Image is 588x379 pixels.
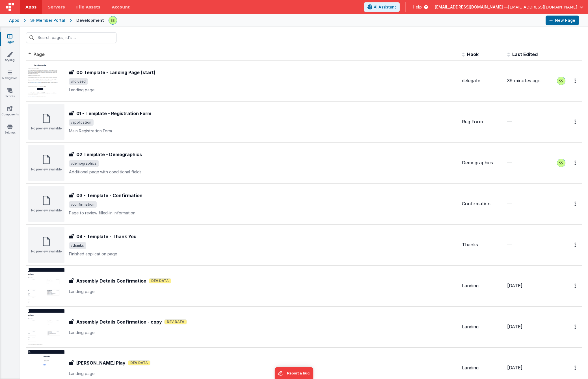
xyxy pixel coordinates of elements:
[109,16,117,24] img: 8cf74ed78aab3b54564162fcd7d8ab61
[546,16,579,25] button: New Page
[571,157,580,169] button: Options
[462,365,503,371] div: Landing
[435,4,508,10] span: [EMAIL_ADDRESS][DOMAIN_NAME] —
[69,128,457,134] p: Main Registration Form
[507,201,512,206] span: —
[76,192,142,199] h3: 03 - Template - Confirmation
[374,4,396,10] span: AI Assistant
[9,18,19,23] div: Apps
[571,239,580,251] button: Options
[69,371,457,376] p: Landing page
[69,210,457,216] p: Page to review filled-in information
[69,160,99,167] span: /demographics
[507,324,522,330] span: [DATE]
[507,119,512,124] span: —
[69,78,88,85] span: /no used
[462,77,503,84] div: delegate
[76,277,146,284] h3: Assembly Details Confirmation
[507,242,512,247] span: —
[557,77,565,85] img: 8cf74ed78aab3b54564162fcd7d8ab61
[76,110,151,117] h3: 01 - Template - Registration Form
[69,119,94,126] span: /application
[76,151,142,158] h3: 02 Template - Demographics
[364,2,400,12] button: AI Assistant
[25,4,36,10] span: Apps
[48,4,65,10] span: Servers
[69,201,97,208] span: /confirmation
[69,289,457,294] p: Landing page
[69,169,457,175] p: Additional page with conditional fields
[571,321,580,333] button: Options
[557,159,565,167] img: 8cf74ed78aab3b54564162fcd7d8ab61
[507,160,512,165] span: —
[462,201,503,207] div: Confirmation
[571,75,580,87] button: Options
[33,51,45,57] span: Page
[508,4,577,10] span: [EMAIL_ADDRESS][DOMAIN_NAME]
[76,4,101,10] span: File Assets
[571,280,580,292] button: Options
[76,69,155,76] h3: 00 Template - Landing Page (start)
[69,330,457,335] p: Landing page
[69,242,86,249] span: /thanks
[571,116,580,128] button: Options
[76,318,162,325] h3: Assembly Details Confirmation - copy
[507,365,522,371] span: [DATE]
[30,18,65,23] div: SF Member Portal
[462,119,503,125] div: Reg Form
[413,4,422,10] span: Help
[507,78,541,83] span: 39 minutes ago
[462,160,503,166] div: Demographics
[512,51,538,57] span: Last Edited
[164,319,187,324] span: Dev Data
[76,233,137,240] h3: 04 - Template - Thank You
[435,4,583,10] button: [EMAIL_ADDRESS][DOMAIN_NAME] — [EMAIL_ADDRESS][DOMAIN_NAME]
[26,32,116,43] input: Search pages, id's ...
[76,18,104,23] div: Development
[571,198,580,210] button: Options
[571,362,580,374] button: Options
[462,283,503,289] div: Landing
[507,283,522,288] span: [DATE]
[69,87,457,93] p: Landing page
[149,278,171,283] span: Dev Data
[275,367,314,379] iframe: Marker.io feedback button
[467,51,479,57] span: Hook
[76,359,126,366] h3: [PERSON_NAME] Play
[69,251,457,257] p: Finished application page
[462,324,503,330] div: Landing
[128,360,150,365] span: Dev Data
[462,242,503,248] div: Thanks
